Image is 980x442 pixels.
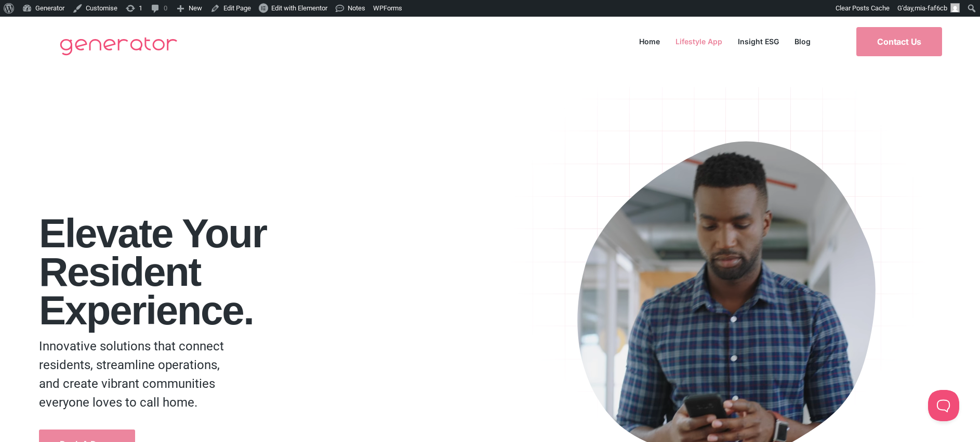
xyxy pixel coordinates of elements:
a: Home [631,34,668,48]
a: Contact Us [856,27,942,56]
span: Edit with Elementor [271,4,327,12]
a: Blog [787,34,818,48]
p: Innovative solutions that connect residents, streamline operations, and create vibrant communitie... [39,337,232,412]
a: Insight ESG [730,34,787,48]
span: mia-faf6cb [915,4,947,12]
iframe: Toggle Customer Support [928,390,959,421]
h1: Elevate your Resident Experience. [39,214,501,330]
span: Contact Us [877,37,921,46]
nav: Menu [631,34,818,48]
a: Lifestyle App [668,34,730,48]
